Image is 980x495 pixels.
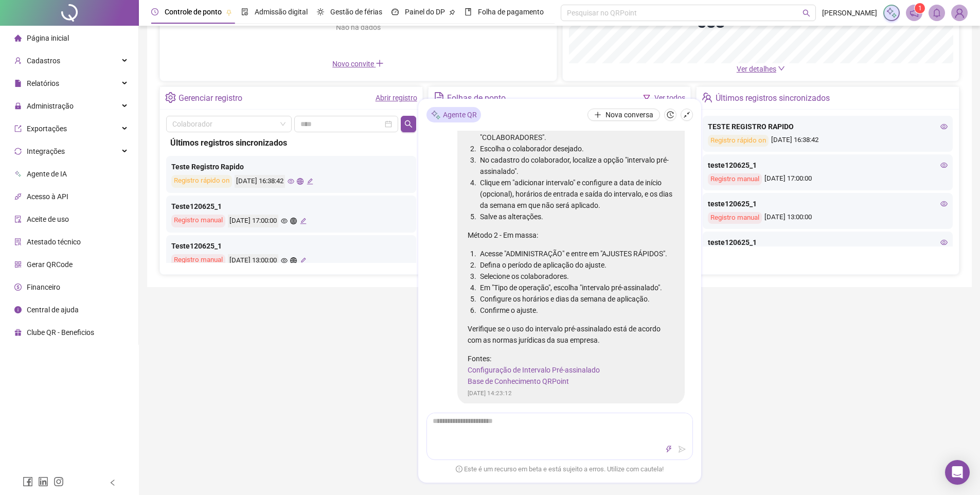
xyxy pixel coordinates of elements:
div: Registro manual [171,215,225,227]
span: dashboard [391,8,399,15]
span: home [14,34,22,42]
span: eye [281,257,288,264]
span: instagram [54,476,64,487]
div: Registro rápido on [171,175,232,188]
img: sparkle-icon.fc2bf0ac1784a2077858766a79e2daf3.svg [431,109,441,120]
span: Atestado técnico [27,238,81,246]
span: thunderbolt [665,446,672,453]
span: Gestão de férias [330,8,382,16]
span: setting [165,92,176,103]
div: [DATE] 13:00:00 [708,212,948,224]
span: down [778,65,785,72]
div: Agente QR [426,107,481,122]
span: pushpin [226,9,232,15]
span: audit [14,216,22,223]
span: eye [281,218,288,224]
li: Em "Tipo de operação", escolha "intervalo pré-assinalado". [478,282,674,293]
span: Painel do DP [405,8,445,16]
a: Base de Conhecimento QRPoint [468,377,569,385]
li: Escolha o colaborador desejado. [478,143,674,154]
span: Acesso à API [27,192,68,201]
span: lock [14,102,22,110]
span: shrink [683,111,690,118]
span: eye [940,200,948,207]
div: Últimos registros sincronizados [716,90,830,107]
li: Acesse "ADMINISTRAÇÃO" e entre em "AJUSTES RÁPIDOS". [478,248,674,259]
li: No cadastro do colaborador, localize a opção "intervalo pré-assinalado". [478,154,674,177]
span: global [290,257,297,264]
span: Financeiro [27,283,60,291]
span: clock-circle [151,8,158,15]
div: teste120625_1 [708,160,948,171]
span: Administração [27,102,74,110]
span: pushpin [449,9,455,15]
span: Folha de pagamento [478,8,544,16]
div: teste120625_1 [708,237,948,248]
span: Integrações [27,147,65,155]
span: edit [307,178,313,185]
span: file-text [434,92,444,103]
span: file-done [241,8,248,15]
span: 1 [918,5,922,12]
span: [DATE] 14:23:12 [468,390,512,397]
span: sync [14,148,22,155]
div: [DATE] 16:38:42 [708,135,948,147]
span: Exportações [27,125,67,133]
span: Controle de ponto [165,8,222,16]
div: Teste120625_1 [171,201,411,212]
div: Open Intercom Messenger [945,460,970,485]
div: Registro manual [708,212,762,224]
div: Últimos registros sincronizados [170,136,412,149]
div: Não há dados [311,22,405,33]
div: TESTE REGISTRO RAPIDO [708,121,948,132]
span: [PERSON_NAME] [822,7,877,19]
span: Novo convite [332,60,384,68]
span: sun [317,8,324,15]
a: Ver detalhes down [737,65,785,73]
span: edit [300,257,307,264]
span: user-add [14,57,22,64]
sup: 1 [915,3,925,13]
span: Página inicial [27,34,69,42]
span: info-circle [14,306,22,313]
li: Salve as alterações. [478,211,674,222]
span: Central de ajuda [27,306,79,314]
span: Admissão digital [255,8,308,16]
li: Confirme o ajuste. [478,305,674,316]
span: exclamation-circle [456,465,462,472]
span: gift [14,329,22,336]
span: api [14,193,22,200]
a: Abrir registro [376,94,417,102]
img: 8889 [952,5,967,21]
div: Registro manual [708,173,762,185]
div: [DATE] 16:38:42 [235,175,285,188]
a: Ver todos [654,94,685,102]
span: search [404,120,413,128]
span: eye [288,178,294,185]
span: global [290,218,297,224]
span: history [667,111,674,118]
button: Nova conversa [587,109,660,121]
span: Relatórios [27,79,59,87]
span: edit [300,218,307,224]
a: Configuração de Intervalo Pré-assinalado [468,366,600,374]
span: team [702,92,712,103]
span: bell [932,8,941,17]
li: Acesse o menu "CADASTROS" e selecione "COLABORADORES". [478,120,674,143]
li: Defina o período de aplicação do ajuste. [478,259,674,271]
div: Folhas de ponto [447,90,506,107]
div: teste120625_1 [708,198,948,209]
span: eye [940,123,948,130]
span: Este é um recurso em beta e está sujeito a erros. Utilize com cautela! [456,464,664,474]
span: Clube QR - Beneficios [27,328,94,337]
div: [DATE] 17:00:00 [708,173,948,185]
span: Agente de IA [27,170,67,178]
img: sparkle-icon.fc2bf0ac1784a2077858766a79e2daf3.svg [886,7,897,19]
span: global [297,178,304,185]
div: [DATE] 13:00:00 [228,254,278,267]
li: Clique em "adicionar intervalo" e configure a data de início (opcional), horários de entrada e sa... [478,177,674,211]
span: plus [594,111,601,118]
span: search [803,9,810,17]
button: send [676,443,688,455]
span: facebook [23,476,33,487]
